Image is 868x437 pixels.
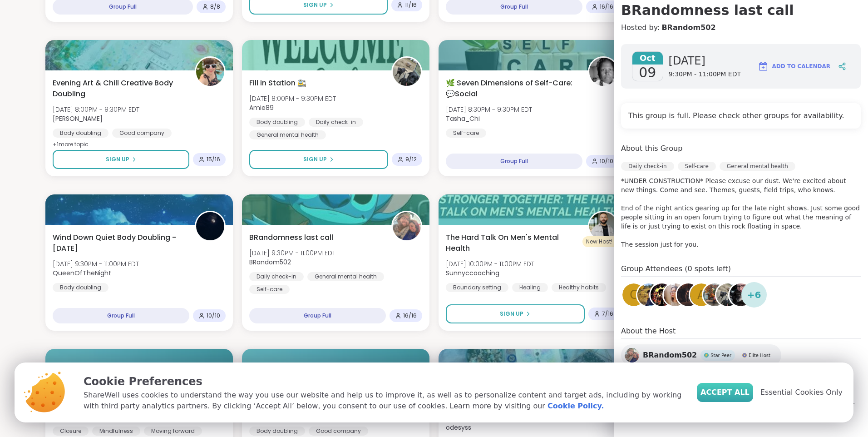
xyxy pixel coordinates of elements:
img: Amie89 [393,58,421,86]
button: Sign Up [249,150,388,169]
img: Tasha_Chi [589,58,617,86]
span: [DATE] 8:00PM - 9:30PM EDT [249,94,336,103]
div: Good company [309,427,368,436]
div: Good company [112,129,172,138]
div: General mental health [307,272,384,281]
span: Evening Art & Chill Creative Body Doubling [53,78,185,99]
p: *UNDER CONSTRUCTION* Please excuse our dust. We're excited about new things. Come and see. Themes... [621,176,861,249]
b: QueenOfTheNight [53,268,111,278]
div: Healing [512,283,548,292]
h4: About this Group [621,143,682,154]
div: Moving forward [144,427,202,436]
span: C [630,286,638,304]
b: Sunnyccoaching [446,268,499,278]
a: BRandom502BRandom502Star PeerStar PeerElite HostElite Host [621,344,781,366]
h4: Hosted by: [621,22,861,33]
img: Adrienne_QueenOfTheDawn [196,58,224,86]
a: mrsperozek43 [649,282,675,308]
span: Add to Calendar [772,62,830,70]
img: CharityRoss [637,283,660,306]
p: Cookie Preferences [84,373,682,390]
h3: BRandomness last call [621,2,861,19]
img: lyssa [677,283,700,306]
div: New Host! 🎉 [582,236,624,247]
span: BRandom502 [643,350,697,361]
div: Body doubling [249,427,305,436]
div: General mental health [720,162,795,171]
span: [DATE] 8:00PM - 9:30PM EDT [53,105,139,114]
button: Sign Up [446,304,585,323]
div: Closure [53,427,89,436]
h4: Group Attendees (0 spots left) [621,263,861,277]
div: Group Full [249,308,386,323]
div: Daily check-in [249,272,304,281]
span: The Hard Talk On Men's Mental Health [446,232,578,254]
span: [DATE] 9:30PM - 11:00PM EDT [53,259,139,268]
img: QueenOfTheNight [196,212,224,240]
div: Mindfulness [92,427,140,436]
img: pipishay2olivia [703,283,726,306]
img: irisanne [664,283,686,306]
div: Self-care [678,162,716,171]
span: Elite Host [749,352,770,359]
img: Sunnyccoaching [589,212,617,240]
span: Star Peer [710,352,731,359]
span: [DATE] [669,54,741,68]
div: Self-care [446,129,486,138]
span: 9 / 12 [405,156,417,163]
span: 9:30PM - 11:00PM EDT [669,70,741,79]
a: pipishay2olivia [702,282,727,308]
span: Fill in Station 🚉 [249,78,306,89]
span: 16 / 16 [403,312,417,319]
b: BRandom502 [249,258,291,267]
h4: This group is full. Please check other groups for availability. [628,110,853,121]
span: + 6 [747,288,761,302]
span: Wind Down Quiet Body Doubling - [DATE] [53,232,185,254]
a: irisanne [662,282,688,308]
button: Add to Calendar [754,55,834,77]
div: Group Full [446,154,582,169]
span: Sign Up [303,1,327,9]
b: odesyss [446,423,471,432]
span: [DATE] 9:30PM - 11:00PM EDT [249,248,335,258]
span: [DATE] 10:00PM - 11:00PM EDT [446,259,534,268]
a: CharityRoss [636,282,661,308]
span: 16 / 16 [600,3,613,10]
button: Accept All [697,383,753,402]
span: 10 / 10 [207,312,220,319]
span: 09 [639,65,656,81]
img: ShareWell Logomark [758,61,769,72]
span: Essential Cookies Only [760,387,843,398]
img: Elite Host [742,353,747,358]
span: A [697,286,705,304]
span: 🌿 Seven Dimensions of Self-Care: 💬Social [446,78,578,99]
span: 15 / 16 [207,156,220,163]
img: mrsperozek43 [651,283,673,306]
span: 8 / 8 [210,3,220,10]
h4: About the Host [621,326,861,339]
img: Amie89 [716,283,739,306]
a: BRandom502 [661,22,715,33]
a: C [621,282,646,308]
div: Daily check-in [309,118,363,127]
img: BRandom502 [625,348,639,363]
a: Amie89 [715,282,740,308]
div: Self-care [249,285,290,294]
span: 7 / 16 [602,310,613,318]
b: Tasha_Chi [446,114,480,123]
div: Body doubling [53,129,108,138]
img: BRandom502 [393,212,421,240]
a: Laurie_Ru [728,282,754,308]
div: General mental health [249,130,326,139]
span: 10 / 10 [600,158,613,165]
span: Sign Up [303,155,327,164]
p: ShareWell uses cookies to understand the way you use our website and help us to improve it, as we... [84,390,682,412]
span: Oct [632,52,663,65]
div: Body doubling [53,283,108,292]
span: Accept All [700,387,750,398]
span: [DATE] 8:30PM - 9:30PM EDT [446,105,532,114]
a: Cookie Policy. [547,401,604,412]
b: Amie89 [249,103,274,112]
span: 11 / 16 [405,1,417,9]
b: [PERSON_NAME] [53,114,103,123]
